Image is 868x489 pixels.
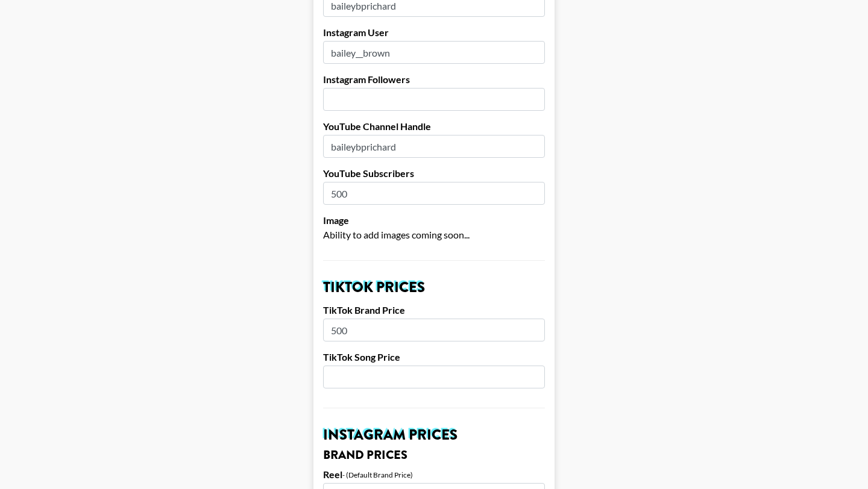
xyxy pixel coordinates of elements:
label: Image [323,214,545,226]
label: Instagram Followers [323,73,545,86]
div: - (Default Brand Price) [342,470,413,479]
h2: Instagram Prices [323,428,545,442]
label: YouTube Channel Handle [323,120,545,132]
h2: TikTok Prices [323,280,545,294]
label: TikTok Song Price [323,351,545,363]
label: Instagram User [323,26,545,39]
label: Reel [323,469,342,481]
span: Ability to add images coming soon... [323,229,470,240]
h3: Brand Prices [323,449,545,461]
label: YouTube Subscribers [323,167,545,179]
label: TikTok Brand Price [323,304,545,316]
